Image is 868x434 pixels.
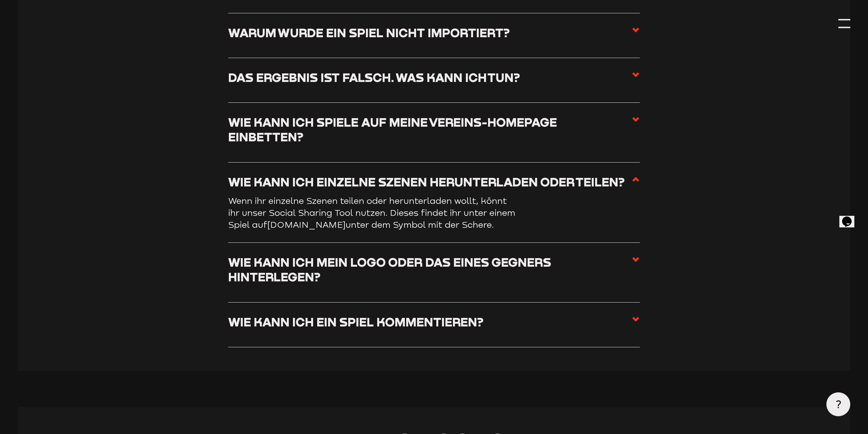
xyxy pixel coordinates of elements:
[228,174,625,189] h3: Wie kann ich einzelne Szenen herunterladen oder teilen?
[228,314,484,329] h3: Wie kann ich ein Spiel kommentieren?
[228,25,510,40] h3: Warum wurde ein Spiel nicht importiert?
[228,195,518,230] p: Wenn ihr einzelne Szenen teilen oder herunterladen wollt, könnt ihr unser Social Sharing Tool nut...
[839,207,861,227] iframe: chat widget
[267,220,345,229] a: [DOMAIN_NAME]
[228,115,632,144] h3: Wie kann ich Spiele auf meine Vereins-Homepage einbetten?
[228,255,632,284] h3: Wie kann ich mein Logo oder das eines Gegners hinterlegen?
[228,70,520,85] h3: Das Ergebnis ist falsch. Was kann ich tun?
